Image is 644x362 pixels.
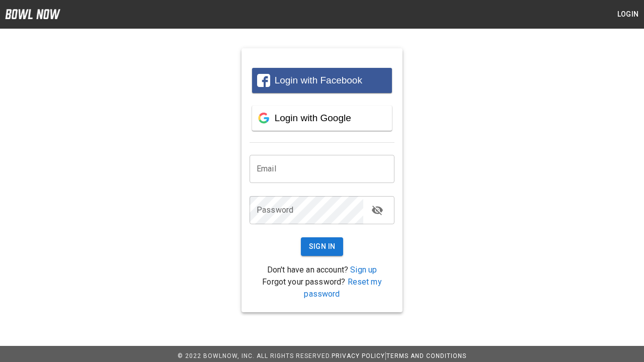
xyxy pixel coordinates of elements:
[252,106,392,131] button: Login with Google
[350,265,377,275] a: Sign up
[367,200,387,220] button: toggle password visibility
[250,276,394,300] p: Forgot your password?
[275,113,351,123] span: Login with Google
[386,352,466,359] a: Terms and Conditions
[304,277,381,299] a: Reset my password
[301,237,344,256] button: Sign In
[178,352,332,359] span: © 2022 BowlNow, Inc. All Rights Reserved.
[252,68,392,93] button: Login with Facebook
[275,75,362,85] span: Login with Facebook
[5,9,60,19] img: logo
[332,352,385,359] a: Privacy Policy
[612,5,644,24] button: Login
[250,264,394,276] p: Don't have an account?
